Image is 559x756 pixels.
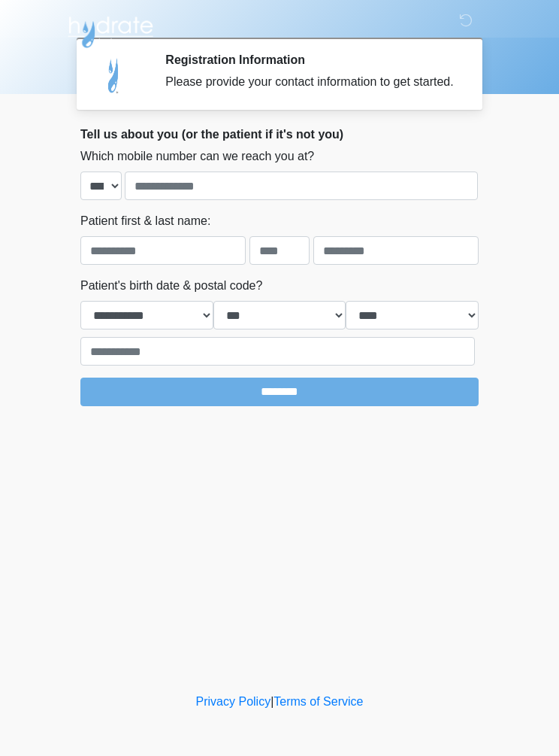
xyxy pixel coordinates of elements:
label: Patient first & last name: [80,212,210,230]
a: | [270,695,273,708]
a: Terms of Service [273,695,363,708]
img: Agent Avatar [92,53,137,98]
h2: Tell us about you (or the patient if it's not you) [80,127,479,141]
div: Please provide your contact information to get started. [165,73,456,91]
label: Patient's birth date & postal code? [80,277,262,295]
img: Hydrate IV Bar - Flagstaff Logo [65,11,156,49]
label: Which mobile number can we reach you at? [80,147,314,165]
a: Privacy Policy [196,695,271,708]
